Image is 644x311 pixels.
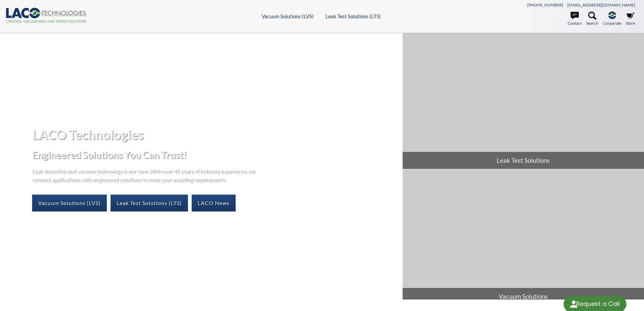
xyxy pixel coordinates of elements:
[403,288,644,305] span: Vacuum Solutions
[32,149,397,161] h2: Engineered Solutions You Can Trust!
[403,152,644,169] span: Leak Test Solutions
[32,195,107,212] a: Vacuum Solutions (LVS)
[626,12,635,26] a: Store
[568,299,579,310] img: round button
[586,12,598,26] a: Search
[603,20,621,26] span: Corporate
[527,2,563,7] a: [PHONE_NUMBER]
[32,126,397,143] h1: LACO Technologies
[111,195,188,212] a: Leak Test Solutions (LTS)
[567,2,635,7] a: [EMAIL_ADDRESS][DOMAIN_NAME]
[32,166,259,184] p: Leak detection and vacuum technology is our core. With over 45 years of industry experience, we c...
[568,12,582,26] a: Contact
[403,33,644,169] a: Leak Test Solutions
[326,13,381,19] a: Leak Test Solutions (LTS)
[403,169,644,305] a: Vacuum Solutions
[192,195,236,212] a: LACO News
[262,13,314,19] a: Vacuum Solutions (LVS)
